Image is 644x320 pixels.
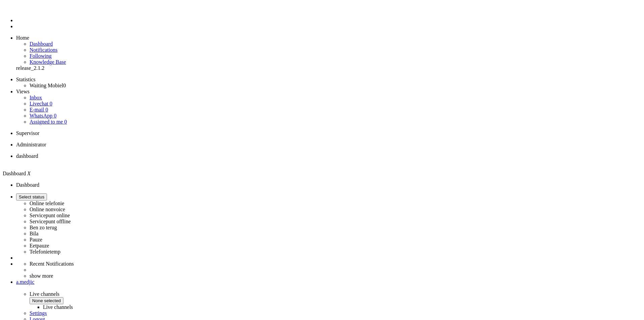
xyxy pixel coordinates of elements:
i: X [27,171,31,176]
label: Servicepunt online [30,213,70,218]
button: None selected [30,297,63,304]
span: Assigned to me [30,119,63,125]
li: Dashboard [16,153,641,165]
label: Eetpauze [30,243,49,248]
label: Servicepunt offline [30,219,71,224]
a: Following [30,53,52,59]
a: Dashboard menu item [30,41,53,47]
li: Recent Notifications [30,261,641,267]
label: Pauze [30,237,42,242]
li: Dashboard [16,182,641,188]
span: Notifications [30,47,58,53]
span: 0 [63,83,66,88]
div: Close tab [16,159,641,165]
span: release_2.1.2 [16,65,44,71]
a: Waiting Mobiel [30,83,66,88]
span: Dashboard [30,41,53,47]
label: Online telefonie [30,200,64,206]
span: None selected [32,298,61,303]
span: Knowledge Base [30,59,66,65]
label: Ben zo terug [30,225,57,230]
ul: Menu [3,5,641,30]
span: 0 [54,113,56,119]
a: Assigned to me 0 [30,119,67,125]
span: 0 [50,101,52,106]
span: WhatsApp [30,113,52,119]
span: dashboard [16,153,38,159]
li: Administrator [16,142,641,148]
li: Tickets menu [16,24,641,30]
label: Online nonvoice [30,207,65,212]
a: show more [30,273,53,279]
a: Notifications menu item [30,47,58,53]
span: Select status [19,194,44,199]
li: Statistics [16,77,641,83]
ul: dashboard menu items [3,35,641,71]
a: E-mail 0 [30,107,48,112]
a: Knowledge base [30,59,66,65]
a: Settings [30,310,47,316]
button: Select status [16,193,47,200]
li: Dashboard menu [16,17,641,24]
span: 0 [46,107,48,112]
span: 0 [64,119,67,125]
label: Telefonietemp [30,249,60,255]
span: Dashboard [3,171,26,176]
a: a.medjic [16,279,641,285]
li: Select status Online telefonieOnline nonvoiceServicepunt onlineServicepunt offlineBen zo terugBil... [16,193,641,255]
a: Omnidesk [16,5,28,11]
li: Home menu item [16,35,641,41]
span: Live channels [30,291,641,310]
label: Live channels [43,304,73,310]
li: Supervisor [16,130,641,136]
a: Livechat 0 [30,101,52,106]
a: WhatsApp 0 [30,113,56,119]
span: E-mail [30,107,44,112]
a: Inbox [30,95,42,100]
span: Livechat [30,101,48,106]
label: Bila [30,231,39,236]
li: Views [16,89,641,95]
